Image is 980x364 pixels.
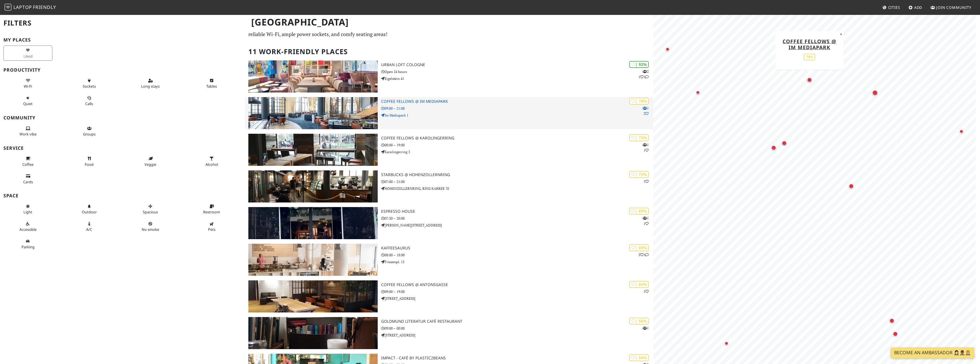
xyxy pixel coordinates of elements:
span: Outdoor area [82,209,97,215]
img: Coffee Fellows @ Im Mediapark [248,97,378,129]
div: Map marker [781,139,788,147]
span: People working [19,131,37,137]
p: 08:00 – 19:00 [381,142,653,148]
span: Spacious [143,209,158,215]
span: Restroom [203,209,220,215]
span: Air conditioned [86,227,92,232]
p: 09:00 – 21:00 [381,106,653,111]
div: | 56% [629,318,649,324]
a: Cities [880,2,902,13]
span: Natural light [23,209,32,215]
p: HOHENZOLLERNRING, RING KARREE 70 [381,186,653,191]
button: Veggie [126,154,175,169]
span: Add [914,5,922,10]
p: Karolingerring 2 [381,149,653,155]
img: Coffee Fellows @ Karolingerring [248,134,378,166]
a: Goldmund Literatur Café Restaurant | 56% 1 Goldmund Literatur Café Restaurant 09:00 – 00:00 [STRE... [245,317,653,349]
h3: Community [3,115,241,121]
button: Accessible [3,219,52,234]
span: Power sockets [83,84,96,89]
h1: [GEOGRAPHIC_DATA] [247,14,652,30]
button: Outdoor [65,202,114,217]
span: Video/audio calls [85,101,93,106]
div: 78% [804,54,815,60]
div: | 92% [629,61,649,68]
span: Long stays [141,84,160,89]
button: Tables [187,76,236,91]
h3: Productivity [3,67,241,73]
h3: Service [3,145,241,151]
h3: URBAN LOFT Cologne [381,62,653,67]
span: Join Community [936,5,971,10]
img: URBAN LOFT Cologne [248,60,378,93]
a: Coffee Fellows @ Karolingerring | 73% 11 Coffee Fellows @ Karolingerring 08:00 – 19:00 Karolinger... [245,134,653,166]
p: 1 1 [643,142,649,153]
span: Group tables [83,131,96,137]
div: Map marker [806,76,813,84]
p: Eigelstein 41 [381,76,653,81]
div: Map marker [871,89,879,97]
h3: Coffee Fellows @ Im Mediapark [381,99,653,104]
a: Kaffeesaurus | 65% 21 Kaffeesaurus 08:00 – 18:00 Friesenpl. 15 [245,244,653,276]
button: Alcohol [187,154,236,169]
a: Starbucks @ Hohenzollernring | 73% 1 Starbucks @ Hohenzollernring 07:00 – 21:00 HOHENZOLLERNRING,... [245,170,653,202]
p: 09:00 – 00:00 [381,326,653,331]
button: Calls [65,93,114,109]
h3: Goldmund Literatur Café Restaurant [381,319,653,324]
button: Wi-Fi [3,76,52,91]
p: 1 [644,179,649,184]
button: Close popup [838,31,844,37]
button: Coffee [3,154,52,169]
div: | 54% [629,354,649,361]
div: | 64% [629,281,649,288]
button: Groups [65,124,114,139]
button: No smoke [126,219,175,234]
p: Open 24 hours [381,69,653,74]
span: Work-friendly tables [206,84,217,89]
button: Work vibe [3,124,52,139]
p: 07:30 – 20:00 [381,216,653,221]
p: Friesenpl. 15 [381,259,653,265]
span: Stable Wi-Fi [24,84,32,89]
span: Smoke free [142,227,159,232]
button: Parking [3,237,52,252]
p: 09:00 – 19:00 [381,289,653,294]
span: Quiet [23,101,33,106]
img: Espresso House [248,207,378,239]
a: Join Community [928,2,974,13]
span: Cities [888,5,900,10]
div: Map marker [888,317,896,324]
p: 1 1 [643,215,649,226]
div: Map marker [848,182,855,190]
span: Parking [21,244,35,249]
p: Im Mediapark 1 [381,113,653,118]
div: Map marker [770,144,777,151]
h3: Starbucks @ Hohenzollernring [381,172,653,177]
div: | 78% [629,98,649,104]
span: Credit cards [23,179,33,184]
a: Coffee Fellows @ Im Mediapark [783,38,836,50]
button: Cards [3,171,52,186]
p: [STREET_ADDRESS] [381,296,653,301]
button: Light [3,202,52,217]
h3: Space [3,193,241,198]
h3: Espresso House [381,209,653,214]
h3: Coffee Fellows @ Antonsgasse [381,282,653,287]
div: Map marker [694,89,701,96]
a: Coffee Fellows @ Antonsgasse | 64% 1 Coffee Fellows @ Antonsgasse 09:00 – 19:00 [STREET_ADDRESS] [245,280,653,312]
h3: Kaffeesaurus [381,246,653,251]
span: Veggie [144,162,156,167]
div: | 65% [629,244,649,251]
span: Laptop [13,4,32,10]
span: Alcohol [205,162,218,167]
h3: Impact - Café by Plastic2Beans [381,356,653,361]
a: Espresso House | 69% 11 Espresso House 07:30 – 20:00 [PERSON_NAME][STREET_ADDRESS] [245,207,653,239]
a: Add [906,2,925,13]
h3: My Places [3,37,241,43]
span: Accessible [19,227,37,232]
span: Coffee [22,162,33,167]
div: | 69% [629,208,649,214]
button: Spacious [126,202,175,217]
div: Map marker [958,128,965,135]
img: Coffee Fellows @ Antonsgasse [248,280,378,312]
